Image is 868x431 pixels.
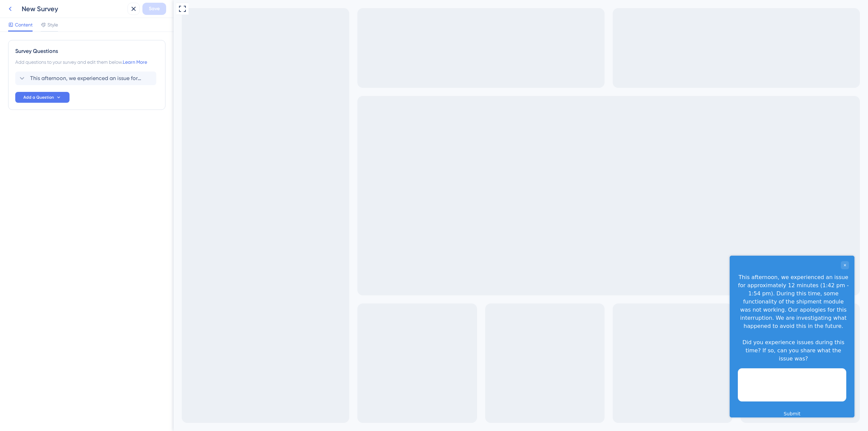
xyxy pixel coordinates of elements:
[15,47,158,55] div: Survey Questions
[50,154,75,162] button: Submit survey
[556,256,681,417] iframe: UserGuiding Survey
[15,92,70,103] button: Add a Question
[149,5,160,13] span: Save
[22,4,125,14] div: New Survey
[15,58,158,66] div: Add questions to your survey and edit them below.
[123,59,147,65] a: Learn More
[142,3,166,15] button: Save
[30,74,142,82] span: This afternoon, we experienced an issue for approximately 12 minutes (1:42 pm - 1:54 pm). During ...
[23,95,54,100] span: Add a Question
[47,21,58,29] span: Style
[15,21,33,29] span: Content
